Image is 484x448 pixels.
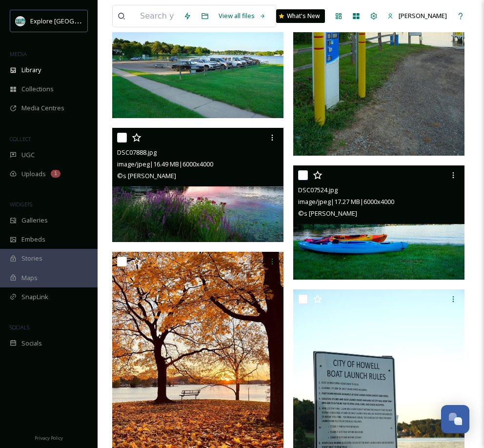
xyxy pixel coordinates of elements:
[21,65,41,75] span: Library
[112,4,283,118] img: DSC07109.jpg
[35,431,63,443] a: Privacy Policy
[21,103,64,113] span: Media Centres
[383,6,452,25] a: [PERSON_NAME]
[10,324,29,331] span: SOCIALS
[30,16,164,25] span: Explore [GEOGRAPHIC_DATA][PERSON_NAME]
[51,170,60,178] div: 1
[21,273,38,283] span: Maps
[16,16,25,26] img: 67e7af72-b6c8-455a-acf8-98e6fe1b68aa.avif
[21,254,42,263] span: Stories
[21,339,42,348] span: Socials
[117,160,213,168] span: image/jpeg | 16.49 MB | 6000 x 4000
[10,50,27,58] span: MEDIA
[21,292,48,302] span: SnapLink
[298,209,357,218] span: © s [PERSON_NAME]
[298,185,338,194] span: DSC07524.jpg
[10,201,32,208] span: WIDGETS
[214,6,271,25] a: View all files
[298,197,394,206] span: image/jpeg | 17.27 MB | 6000 x 4000
[10,135,31,143] span: COLLECT
[399,11,447,20] span: [PERSON_NAME]
[276,9,325,23] a: What's New
[35,435,63,441] span: Privacy Policy
[135,5,179,27] input: Search your library
[117,171,176,180] span: © s [PERSON_NAME]
[117,148,157,157] span: DSC07888.jpg
[21,84,54,94] span: Collections
[21,169,46,179] span: Uploads
[441,405,469,433] button: Open Chat
[21,150,35,160] span: UGC
[21,216,48,225] span: Galleries
[21,235,45,244] span: Embeds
